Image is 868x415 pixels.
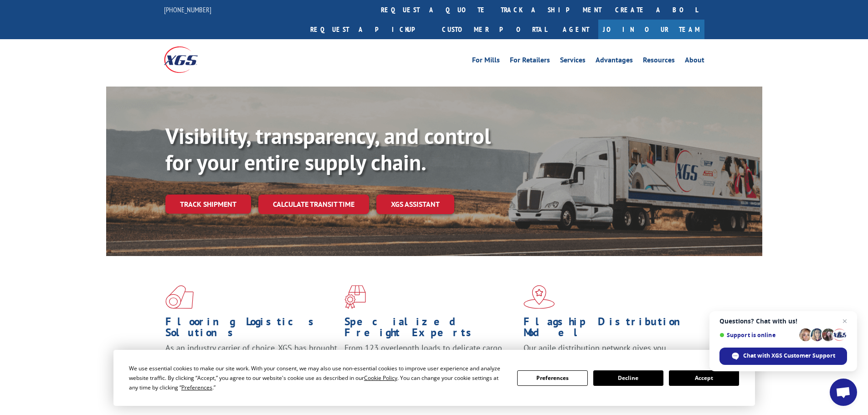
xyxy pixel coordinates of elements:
a: For Mills [472,56,500,67]
a: Join Our Team [598,20,704,39]
img: xgs-icon-total-supply-chain-intelligence-red [165,285,194,309]
span: Preferences [181,384,212,391]
a: [PHONE_NUMBER] [164,5,211,14]
p: From 123 overlength loads to delicate cargo, our experienced staff knows the best way to move you... [344,343,517,383]
a: Calculate transit time [258,195,369,214]
button: Preferences [517,370,587,386]
button: Decline [593,370,663,386]
button: Accept [669,370,739,386]
h1: Flagship Distribution Model [524,316,696,343]
a: XGS ASSISTANT [376,195,454,214]
span: As an industry carrier of choice, XGS has brought innovation and dedication to flooring logistics... [165,343,337,375]
span: Chat with XGS Customer Support [743,352,835,360]
span: Our agile distribution network gives you nationwide inventory management on demand. [524,343,691,364]
a: Open chat [830,379,857,406]
a: Track shipment [165,195,251,214]
span: Chat with XGS Customer Support [719,348,847,365]
b: Visibility, transparency, and control for your entire supply chain. [165,122,491,176]
span: Cookie Policy [364,374,397,382]
div: We use essential cookies to make our site work. With your consent, we may also use non-essential ... [129,364,506,392]
a: Customer Portal [435,20,554,39]
a: Request a pickup [303,20,435,39]
a: Services [560,56,586,67]
a: For Retailers [510,56,550,67]
div: Cookie Consent Prompt [113,350,755,406]
a: Agent [554,20,598,39]
a: Advantages [596,56,633,67]
img: xgs-icon-flagship-distribution-model-red [524,285,555,309]
h1: Flooring Logistics Solutions [165,316,338,343]
h1: Specialized Freight Experts [344,316,517,343]
a: About [685,56,704,67]
span: Support is online [719,332,796,338]
img: xgs-icon-focused-on-flooring-red [344,285,366,309]
span: Questions? Chat with us! [719,318,847,325]
a: Resources [643,56,675,67]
